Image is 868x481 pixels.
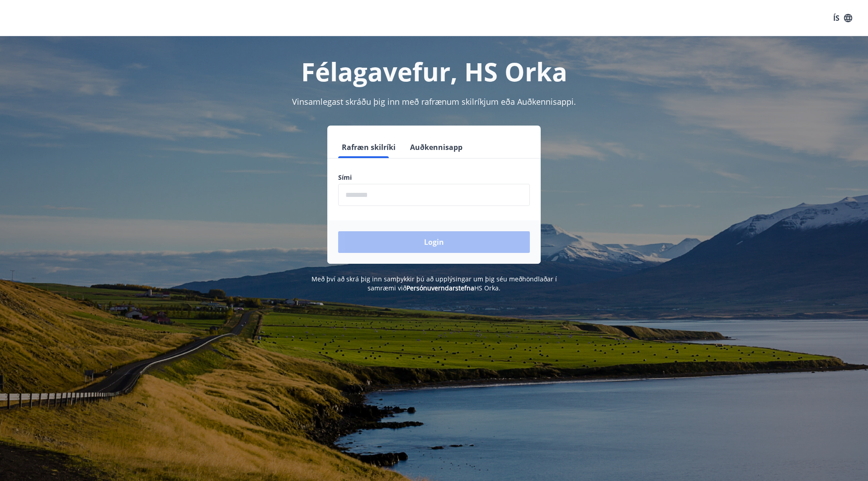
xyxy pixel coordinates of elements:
[406,284,474,292] a: Persónuverndarstefna
[338,136,399,158] button: Rafræn skilríki
[311,275,557,292] span: Með því að skrá þig inn samþykkir þú að upplýsingar um þig séu meðhöndlaðar í samræmi við HS Orka.
[292,96,576,107] span: Vinsamlegast skráðu þig inn með rafrænum skilríkjum eða Auðkennisappi.
[406,136,466,158] button: Auðkennisapp
[828,10,857,26] button: ÍS
[338,173,530,182] label: Sími
[119,54,749,89] h1: Félagavefur, HS Orka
